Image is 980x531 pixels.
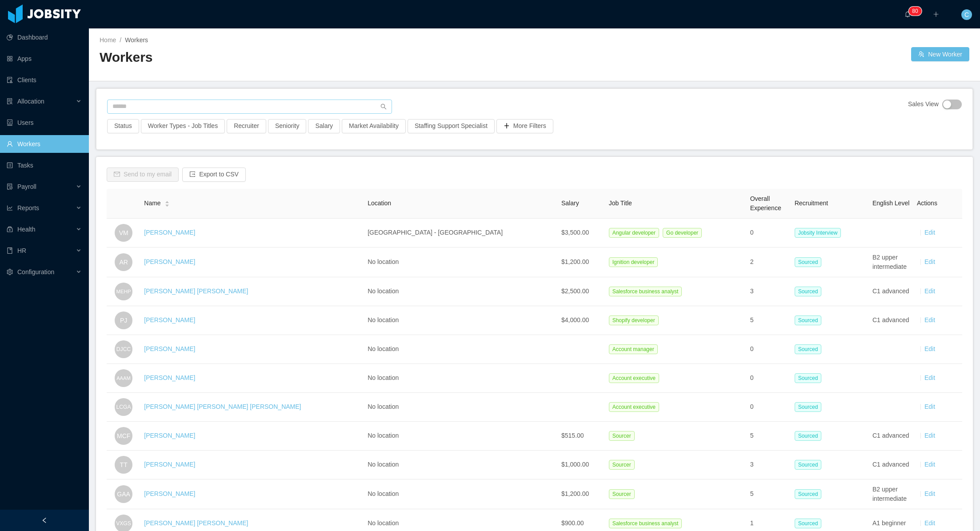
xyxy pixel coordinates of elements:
span: Ignition developer [609,257,658,267]
span: Sourced [795,315,822,325]
td: No location [364,335,558,364]
span: Job Title [609,200,632,207]
span: DJCC [116,341,131,357]
td: No location [364,479,558,509]
span: HR [17,247,26,254]
i: icon: caret-down [164,203,169,206]
td: 0 [747,364,791,393]
i: icon: file-protect [7,184,13,190]
span: Salary [561,200,579,207]
button: icon: usergroup-addNew Worker [911,47,969,61]
span: VXGS [116,515,131,531]
button: icon: plusMore Filters [496,119,553,133]
span: / [120,36,121,44]
span: MEHP [116,284,131,299]
a: icon: userWorkers [7,135,82,153]
span: Location [368,200,391,207]
span: Sourced [795,519,822,528]
span: Sourced [795,344,822,354]
td: 2 [747,248,791,277]
td: [GEOGRAPHIC_DATA] - [GEOGRAPHIC_DATA] [364,219,558,248]
span: $1,200.00 [561,490,589,497]
span: $1,200.00 [561,258,589,265]
button: Market Availability [342,119,406,133]
td: C1 advanced [869,422,913,451]
span: Sourced [795,287,822,296]
a: icon: appstoreApps [7,50,82,68]
span: PJ [120,311,127,329]
button: icon: exportExport to CSV [182,168,246,182]
p: 0 [915,7,918,16]
a: icon: pie-chartDashboard [7,28,82,46]
td: 5 [747,306,791,335]
span: $3,500.00 [561,229,589,236]
span: VM [119,224,128,242]
span: $2,500.00 [561,287,589,295]
td: 5 [747,422,791,451]
td: No location [364,306,558,335]
a: [PERSON_NAME] [144,229,195,236]
span: Payroll [17,183,36,190]
span: Sourcer [609,489,635,499]
span: Angular developer [609,228,659,238]
span: Sourced [795,489,822,499]
span: English Level [872,200,909,207]
span: Account executive [609,373,659,383]
a: Edit [924,490,935,497]
span: Recruitment [795,200,828,207]
a: [PERSON_NAME] [144,432,195,439]
td: 5 [747,479,791,509]
button: Worker Types - Job Titles [141,119,225,133]
td: 0 [747,335,791,364]
td: No location [364,364,558,393]
a: [PERSON_NAME] [144,374,195,381]
a: [PERSON_NAME] [144,258,195,265]
td: No location [364,422,558,451]
span: Jobsity Interview [795,228,841,238]
i: icon: setting [7,269,13,275]
span: Sourced [795,431,822,441]
td: 0 [747,393,791,422]
a: Home [100,36,116,44]
i: icon: medicine-box [7,226,13,232]
a: Edit [924,403,935,410]
a: Edit [924,287,935,295]
span: Configuration [17,268,54,275]
a: [PERSON_NAME] [144,461,195,468]
a: [PERSON_NAME] [PERSON_NAME] [PERSON_NAME] [144,403,301,410]
a: [PERSON_NAME] [144,345,195,352]
span: C [964,9,969,20]
button: Seniority [268,119,306,133]
a: Edit [924,432,935,439]
a: Edit [924,229,935,236]
span: MCF [117,427,130,445]
span: Salesforce business analyst [609,287,682,296]
i: icon: caret-up [164,200,169,203]
h2: Workers [100,48,535,67]
td: 0 [747,219,791,248]
span: LCGA [116,399,131,415]
a: icon: auditClients [7,71,82,89]
td: B2 upper intermediate [869,479,913,509]
td: C1 advanced [869,306,913,335]
i: icon: solution [7,98,13,104]
span: $515.00 [561,432,584,439]
td: C1 advanced [869,277,913,306]
td: 3 [747,451,791,479]
td: No location [364,393,558,422]
span: TT [120,456,128,474]
a: Edit [924,374,935,381]
td: B2 upper intermediate [869,248,913,277]
span: Salesforce business analyst [609,519,682,528]
a: [PERSON_NAME] [PERSON_NAME] [144,519,248,527]
span: Sourcer [609,431,635,441]
span: Sourced [795,257,822,267]
td: C1 advanced [869,451,913,479]
p: 8 [912,7,915,16]
span: AR [119,253,128,271]
a: [PERSON_NAME] [PERSON_NAME] [144,287,248,295]
span: Name [144,199,160,208]
i: icon: book [7,248,13,254]
div: Sort [164,200,170,206]
a: Edit [924,345,935,352]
